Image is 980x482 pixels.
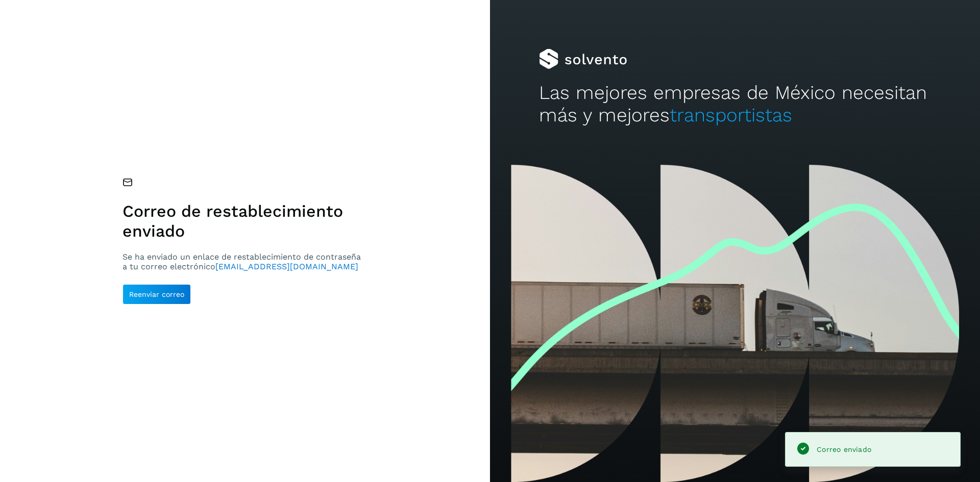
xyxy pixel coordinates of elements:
[122,201,365,241] h1: Correo de restablecimiento enviado
[215,262,358,271] span: [EMAIL_ADDRESS][DOMAIN_NAME]
[539,82,931,127] h2: Las mejores empresas de México necesitan más y mejores
[129,291,184,298] span: Reenviar correo
[122,284,191,305] button: Reenviar correo
[670,104,792,126] span: transportistas
[817,445,871,453] span: Correo enviado
[122,252,365,271] p: Se ha enviado un enlace de restablecimiento de contraseña a tu correo electrónico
